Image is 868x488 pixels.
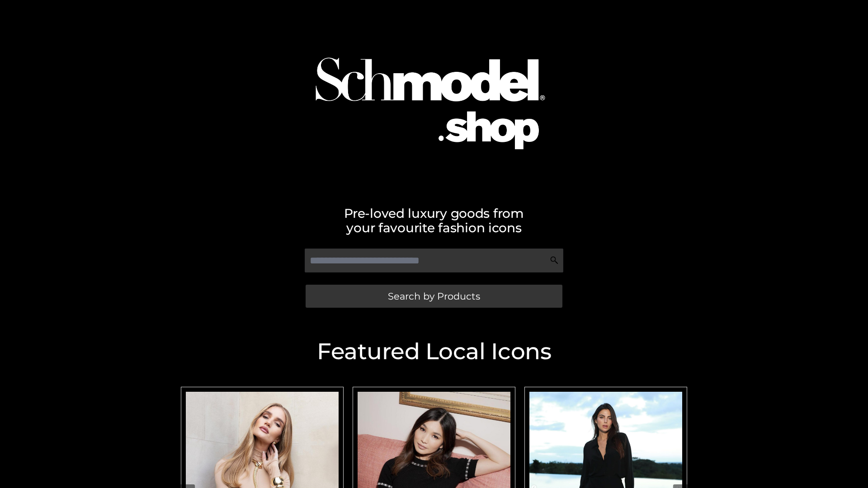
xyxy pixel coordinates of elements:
a: Search by Products [306,285,562,308]
h2: Pre-loved luxury goods from your favourite fashion icons [176,206,692,235]
h2: Featured Local Icons​ [176,340,692,363]
span: Search by Products [388,291,480,301]
img: Search Icon [550,256,559,265]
